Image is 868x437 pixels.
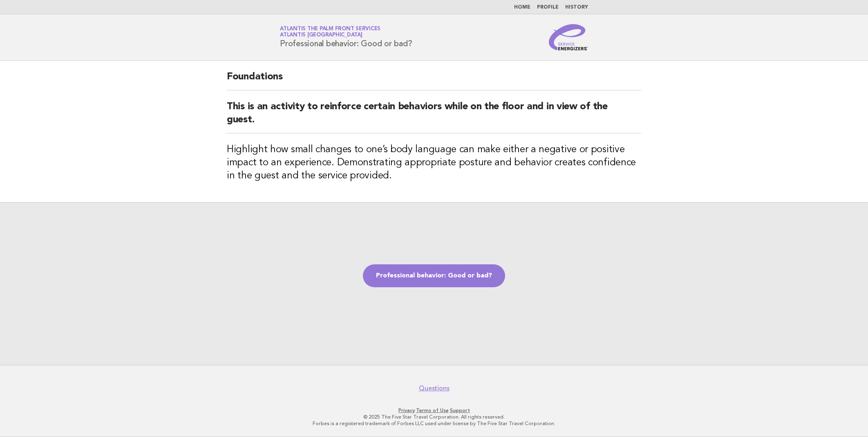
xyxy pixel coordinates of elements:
span: Atlantis [GEOGRAPHIC_DATA] [280,33,362,38]
img: Service Energizers [549,24,588,50]
a: Home [514,5,530,10]
h3: Highlight how small changes to one’s body language can make either a negative or positive impact ... [227,143,641,182]
a: Professional behavior: Good or bad? [363,264,505,287]
h1: Professional behavior: Good or bad? [280,27,412,48]
a: History [565,5,588,10]
a: Support [450,408,470,413]
p: © 2025 The Five Star Travel Corporation. All rights reserved. [184,414,684,420]
h2: This is an activity to reinforce certain behaviors while on the floor and in view of the guest. [227,100,641,133]
h2: Foundations [227,70,641,90]
a: Terms of Use [416,408,449,413]
p: · · [184,407,684,414]
p: Forbes is a registered trademark of Forbes LLC used under license by The Five Star Travel Corpora... [184,420,684,427]
a: Questions [419,384,450,392]
a: Atlantis The Palm Front ServicesAtlantis [GEOGRAPHIC_DATA] [280,26,380,38]
a: Profile [537,5,559,10]
a: Privacy [398,408,415,413]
